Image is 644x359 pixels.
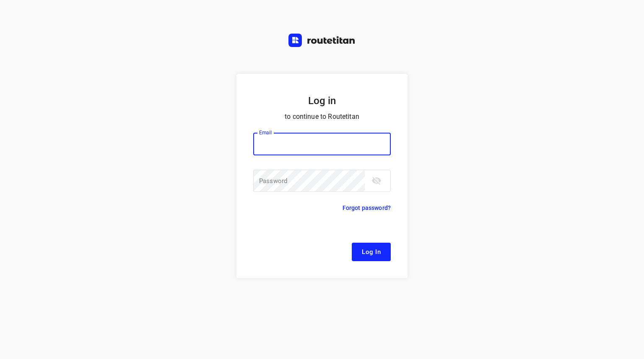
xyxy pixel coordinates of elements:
[253,94,391,107] h5: Log in
[343,203,391,213] p: Forgot password?
[368,172,385,189] button: toggle password visibility
[362,246,381,257] span: Log In
[253,111,391,123] p: to continue to Routetitan
[288,34,356,47] img: Routetitan
[352,243,391,261] button: Log In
